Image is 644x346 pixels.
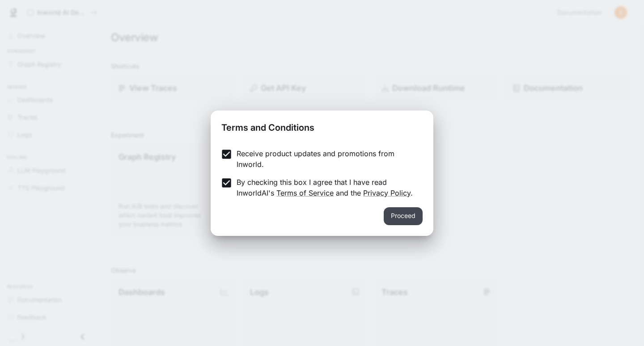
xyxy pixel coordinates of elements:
[237,177,415,198] p: By checking this box I agree that I have read InworldAI's and the .
[363,188,411,197] a: Privacy Policy
[237,148,415,170] p: Receive product updates and promotions from Inworld.
[211,111,433,141] h2: Terms and Conditions
[276,188,334,197] a: Terms of Service
[384,207,423,225] button: Proceed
